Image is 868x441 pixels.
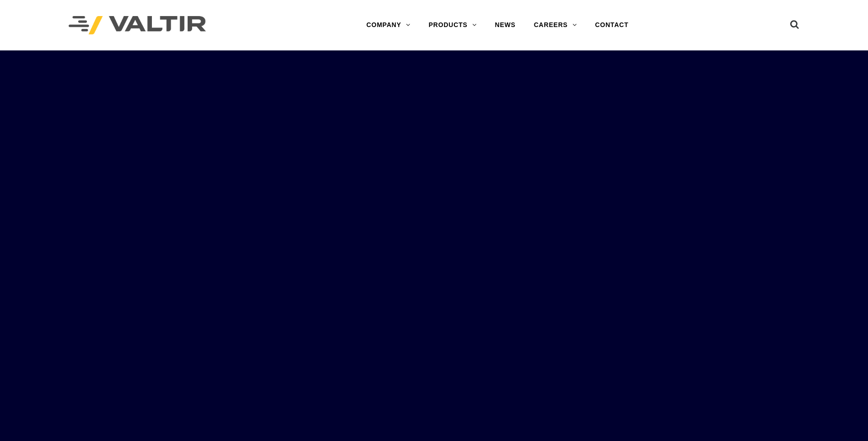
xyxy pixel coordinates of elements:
[420,16,486,34] a: PRODUCTS
[486,16,525,34] a: NEWS
[69,16,206,35] img: Valtir
[586,16,638,34] a: CONTACT
[357,16,420,34] a: COMPANY
[525,16,586,34] a: CAREERS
